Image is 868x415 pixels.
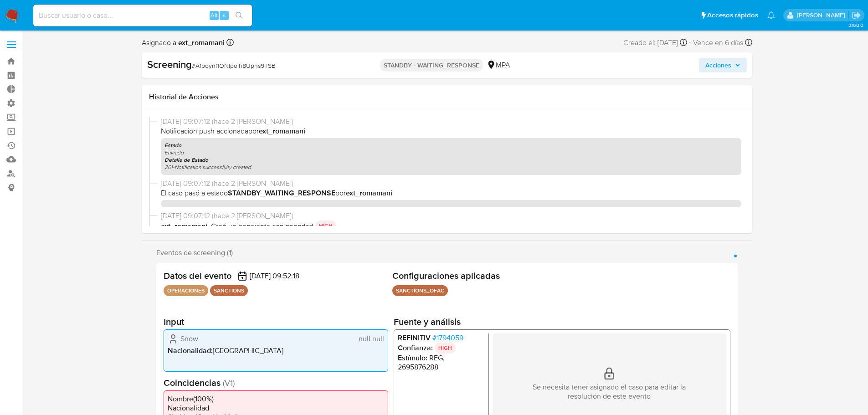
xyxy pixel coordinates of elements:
[693,38,743,48] span: Vence en 6 días
[623,36,687,49] div: Creado el: [DATE]
[797,11,848,20] p: nicolas.tyrkiel@mercadolibre.com
[147,57,192,72] b: Screening
[380,59,483,72] p: STANDBY - WAITING_RESPONSE
[192,61,276,70] span: # A1poynf1ONlpoih8Upns9TSB
[230,9,248,22] button: search-icon
[142,38,225,48] span: Asignado a
[707,10,758,20] span: Accesos rápidos
[852,10,861,20] a: Salir
[33,10,252,21] input: Buscar usuario o caso...
[705,58,731,72] span: Acciones
[176,37,225,48] b: ext_romamani
[689,36,691,49] span: -
[223,11,226,20] span: s
[487,60,510,70] div: MPA
[767,11,775,19] a: Notificaciones
[699,58,747,72] button: Acciones
[211,11,218,20] span: Alt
